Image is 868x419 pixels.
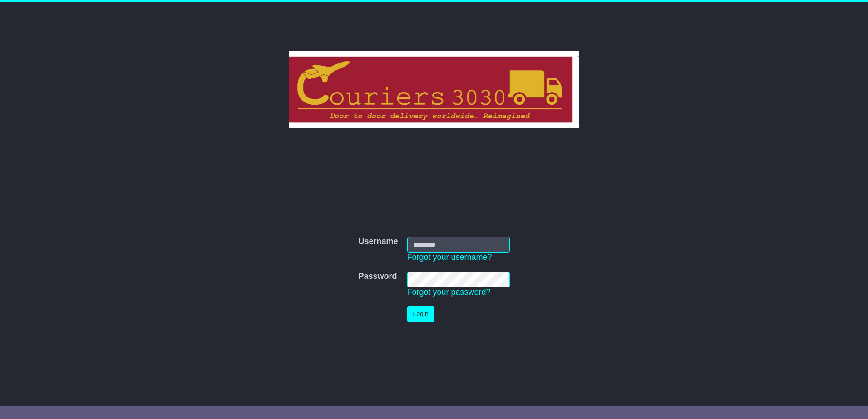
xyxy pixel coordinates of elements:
a: Forgot your username? [407,253,492,262]
img: Couriers 3030 [289,51,579,128]
label: Username [358,237,398,247]
a: Forgot your password? [407,287,491,297]
label: Password [358,272,397,282]
button: Login [407,306,434,322]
